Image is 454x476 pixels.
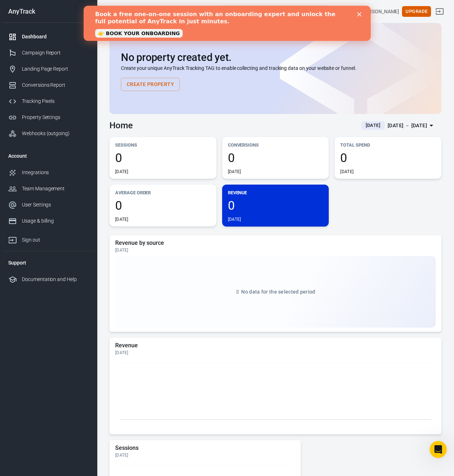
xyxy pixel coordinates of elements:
div: Close [273,6,281,11]
a: Sign out [431,3,448,20]
a: Dashboard [3,29,94,45]
button: Create Property [121,78,180,91]
p: Revenue [228,189,323,196]
p: Total Spend [340,141,436,149]
div: [DATE] [115,452,295,458]
span: [DATE] [363,122,383,129]
div: [DATE] [228,216,241,222]
div: [DATE] [115,350,436,356]
div: Campaign Report [22,49,89,57]
p: Average Order [115,189,211,196]
span: No data for the selected period [241,289,315,295]
h5: Revenue by source [115,239,436,247]
a: Sign out [3,229,94,248]
div: Integrations [22,169,89,176]
a: Campaign Report [3,45,94,61]
a: User Settings [3,197,94,213]
a: Tracking Pixels [3,93,94,109]
div: Conversions Report [22,81,89,89]
div: Tracking Pixels [22,97,89,105]
a: Team Management [3,181,94,197]
p: Create your unique AnyTrack Tracking TAG to enable collecting and tracking data on your website o... [121,65,430,72]
p: Conversions [228,141,323,149]
h2: No property created yet. [121,52,430,63]
a: Create new property [106,5,118,18]
p: Sessions [115,141,211,149]
h5: Revenue [115,342,436,349]
a: Conversions Report [3,77,94,93]
h5: Sessions [115,444,295,452]
iframe: Intercom live chat banner [84,6,371,41]
div: Property Settings [22,114,89,121]
div: [DATE] － [DATE] [388,121,427,130]
div: [DATE] [115,247,436,253]
button: Find anything...⌘ + K [222,5,329,18]
h3: Home [109,120,133,130]
div: Documentation and Help [22,276,89,283]
div: Sign out [22,236,89,244]
li: Account [3,147,94,165]
li: Support [3,254,94,271]
a: Webhooks (outgoing) [3,125,94,142]
a: Landing Page Report [3,61,94,77]
div: Team Management [22,185,89,192]
div: Account id: ng8gvdQU [361,8,399,15]
iframe: Intercom live chat [430,441,447,458]
span: 0 [340,152,436,164]
span: 0 [228,152,323,164]
a: Integrations [3,165,94,181]
div: User Settings [22,201,89,209]
div: Dashboard [22,33,89,41]
div: Usage & billing [22,217,89,225]
span: 0 [115,152,211,164]
a: Usage & billing [3,213,94,229]
span: 0 [228,199,323,211]
a: Property Settings [3,109,94,125]
div: Landing Page Report [22,65,89,73]
button: Upgrade [402,6,431,17]
div: AnyTrack [3,8,94,15]
button: [DATE][DATE] － [DATE] [356,120,441,132]
div: Webhooks (outgoing) [22,130,89,137]
span: 0 [115,199,211,211]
